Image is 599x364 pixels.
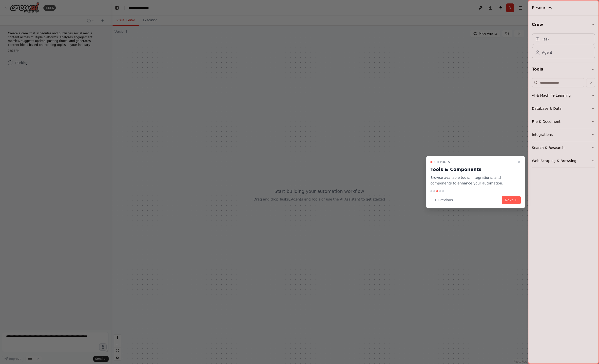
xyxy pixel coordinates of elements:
[434,160,450,164] span: Step 3 of 5
[516,159,522,165] button: Close walkthrough
[114,4,120,11] button: Hide left sidebar
[430,175,515,186] p: Browse available tools, integrations, and components to enhance your automation.
[430,166,515,173] h3: Tools & Components
[502,196,521,204] button: Next
[430,196,456,204] button: Previous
